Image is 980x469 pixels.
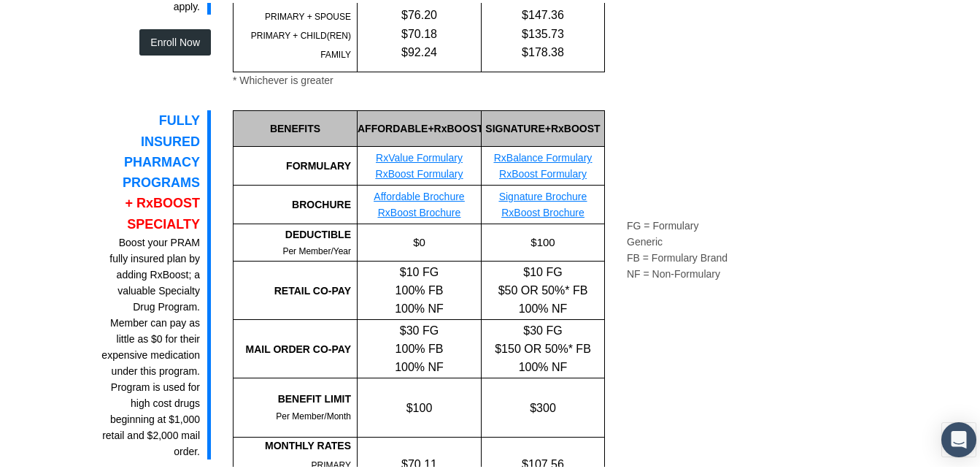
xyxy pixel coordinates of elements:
div: RETAIL CO-PAY [234,280,351,296]
div: MONTHLY RATES [234,435,351,451]
span: FB = Formulary Brand [627,249,728,261]
span: PRIMARY + CHILD(REN) [251,28,351,38]
div: $100 [357,375,481,434]
div: 100% FB [358,278,481,297]
span: Per Member/Year [282,243,351,253]
div: Boost your PRAM fully insured plan by adding RxBoost; a valuable Specialty Drug Program. Member c... [101,232,200,457]
div: $50 OR 50%* FB [482,278,604,297]
div: 100% NF [358,297,481,315]
div: $30 FG [358,319,481,337]
div: BROCHURE [233,183,357,221]
div: $100 [481,221,604,258]
div: $10 FG [358,260,481,278]
div: AFFORDABLE+RxBOOST [357,107,481,144]
span: Per Member/Month [276,408,351,419]
div: 100% NF [358,355,481,373]
div: FULLY INSURED PHARMACY PROGRAMS [101,107,200,232]
div: $0 [357,221,481,258]
div: BENEFIT LIMIT [234,388,351,404]
div: $92.24 [358,40,481,58]
a: Signature Brochure [499,188,587,199]
div: $30 FG [482,319,604,337]
span: NF = Non-Formulary [627,265,720,277]
div: $70.18 [358,22,481,40]
div: $10 FG [482,260,604,278]
div: $147.36 [482,3,604,21]
a: RxBoost Formulary [376,165,463,177]
span: PRIMARY + SPOUSE [265,9,351,19]
a: RxBoost Formulary [499,165,587,177]
span: FG = Formulary Generic [627,217,698,245]
div: 100% NF [482,355,604,373]
a: Affordable Brochure [374,188,464,199]
div: DEDUCTIBLE [234,224,351,240]
a: RxBalance Formulary [494,149,593,161]
div: BENEFITS [233,107,357,144]
span: FAMILY [320,47,351,57]
div: MAIL ORDER CO-PAY [234,338,351,354]
div: 100% NF [482,297,604,315]
div: Open Intercom Messenger [941,419,976,454]
div: SIGNATURE+RxBOOST [481,107,604,144]
div: * Whichever is greater [233,69,605,85]
button: Enroll Now [139,26,211,53]
a: RxValue Formulary [376,149,463,161]
a: RxBoost Brochure [378,204,461,216]
div: FORMULARY [233,144,357,183]
div: 100% FB [358,337,481,355]
div: $76.20 [358,3,481,21]
div: $135.73 [482,22,604,40]
div: $300 [481,375,604,434]
div: $150 OR 50%* FB [482,337,604,355]
span: PRIMARY [312,457,351,468]
div: $178.38 [482,40,604,58]
span: + RxBOOST SPECIALTY [125,193,200,228]
a: RxBoost Brochure [501,204,584,216]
